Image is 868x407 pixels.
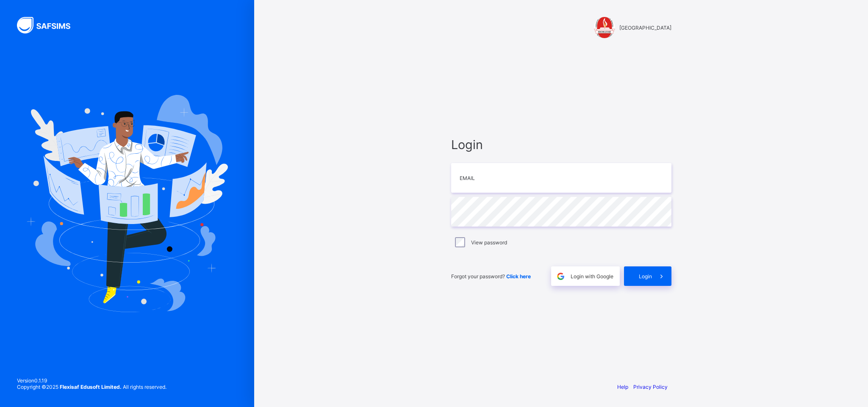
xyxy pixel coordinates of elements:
img: SAFSIMS Logo [17,17,80,33]
img: google.396cfc9801f0270233282035f929180a.svg [556,271,566,281]
span: Copyright © 2025 All rights reserved. [17,384,166,390]
span: Login [451,137,671,152]
span: [GEOGRAPHIC_DATA] [619,25,671,31]
span: Login with Google [571,273,613,280]
a: Click here [506,273,531,280]
label: View password [471,239,507,246]
a: Help [617,384,628,390]
strong: Flexisaf Edusoft Limited. [60,384,122,390]
span: Forgot your password? [451,273,531,280]
span: Version 0.1.19 [17,377,166,384]
a: Privacy Policy [633,384,668,390]
span: Login [639,273,652,280]
img: Hero Image [26,95,228,312]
